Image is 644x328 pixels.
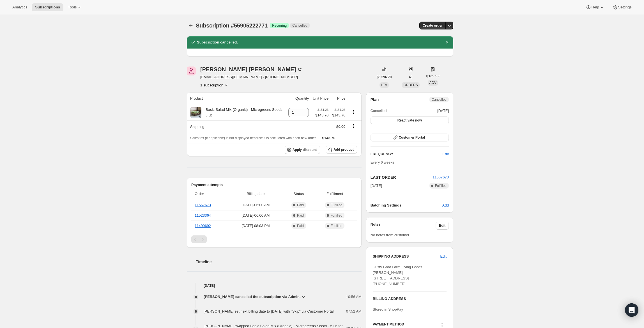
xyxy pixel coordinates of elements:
[331,213,342,218] span: Fulfilled
[437,252,450,261] button: Edit
[204,294,306,300] button: [PERSON_NAME] cancelled the subscription via Admin.
[371,203,442,208] h6: Batching Settings
[591,5,599,10] span: Help
[204,294,301,300] span: [PERSON_NAME] cancelled the subscription via Admin.
[437,108,449,114] span: [DATE]
[373,254,440,259] h3: SHIPPING ADDRESS
[331,203,342,207] span: Fulfilled
[191,182,357,188] h2: Payment attempts
[405,73,416,81] button: 40
[285,146,320,154] button: Apply discount
[330,92,347,105] th: Price
[349,123,358,129] button: Shipping actions
[381,83,387,87] span: LTV
[65,3,86,11] button: Tools
[346,294,362,300] span: 10:56 AM
[318,108,328,111] small: $151.26
[200,74,303,80] span: [EMAIL_ADDRESS][DOMAIN_NAME] · [PHONE_NUMBER]
[439,223,445,228] span: Edit
[331,224,342,228] span: Fulfilled
[326,146,357,153] button: Add product
[292,23,307,28] span: Cancelled
[9,3,31,11] button: Analytics
[230,191,281,197] span: Billing date
[200,82,229,88] button: Product actions
[403,83,418,87] span: ORDERS
[426,73,440,79] span: $139.92
[272,23,287,28] span: Recurring
[440,254,447,259] span: Edit
[371,151,443,157] h2: FREQUENCY
[429,81,436,85] span: AOV
[346,309,362,314] span: 07:52 AM
[230,223,281,229] span: [DATE] · 08:03 PM
[439,201,452,210] button: Add
[582,3,608,11] button: Help
[371,116,449,124] button: Reactivate now
[373,296,447,302] h3: BILLING ADDRESS
[399,135,425,140] span: Customer Portal
[195,224,211,228] a: 11499692
[336,125,346,129] span: $0.00
[230,202,281,208] span: [DATE] · 06:00 AM
[609,3,635,11] button: Settings
[206,113,212,117] small: 5 Lb
[373,73,395,81] button: $5,596.70
[625,303,638,317] div: Open Intercom Messenger
[197,40,238,45] h2: Subscription cancelled.
[435,184,447,188] span: Fulfilled
[439,150,452,159] button: Edit
[191,235,357,243] nav: Pagination
[285,191,312,197] span: Status
[442,203,449,208] span: Add
[322,136,335,140] span: $143.70
[371,222,436,230] h3: Notes
[371,134,449,141] button: Customer Portal
[191,188,228,200] th: Order
[397,118,422,123] span: Reactivate now
[332,113,345,118] span: $143.70
[618,5,632,10] span: Settings
[12,5,27,10] span: Analytics
[371,175,433,180] h2: LAST ORDER
[371,97,379,102] h2: Plan
[204,309,335,313] span: [PERSON_NAME] set next billing date to [DATE] with "Skip" via Customer Portal.
[433,175,449,179] a: 11567673
[195,213,211,217] a: 11523364
[35,5,60,10] span: Subscriptions
[371,108,387,114] span: Cancelled
[409,75,412,79] span: 40
[334,108,345,111] small: $151.26
[32,3,63,11] button: Subscriptions
[187,92,286,105] th: Product
[371,160,394,164] span: Every 6 weeks
[371,183,382,189] span: [DATE]
[436,222,449,230] button: Edit
[196,259,362,265] h2: Timeline
[371,233,410,237] span: No notes from customer
[187,22,195,29] button: Subscriptions
[195,203,211,207] a: 11567673
[297,224,304,228] span: Paid
[190,136,317,140] span: Sales tax (if applicable) is not displayed because it is calculated with each new order.
[293,148,317,152] span: Apply discount
[187,283,362,288] h4: [DATE]
[297,213,304,218] span: Paid
[315,113,328,118] span: $143.70
[443,151,449,157] span: Edit
[377,75,392,79] span: $5,596.70
[316,191,354,197] span: Fulfillment
[373,265,422,286] span: Dusty Goat Farm Living Foods [PERSON_NAME] [STREET_ADDRESS] [PHONE_NUMBER]
[443,38,451,46] button: Dismiss notification
[349,109,358,115] button: Product actions
[334,147,353,152] span: Add product
[196,22,268,29] span: Subscription #55905222771
[201,107,282,118] div: Basic Salad Mix (Organic) - Microgreens Seeds
[373,307,403,311] span: Stored in ShopPay
[286,92,311,105] th: Quantity
[432,97,447,102] span: Cancelled
[423,23,443,28] span: Create order
[419,22,446,29] button: Create order
[311,92,330,105] th: Unit Price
